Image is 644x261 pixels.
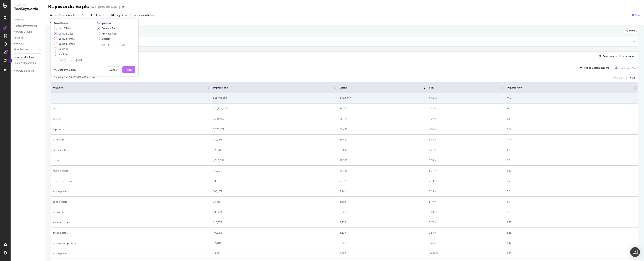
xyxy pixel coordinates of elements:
div: Previous [613,76,623,80]
div: legacy label [624,28,638,33]
div: 45,422 [213,252,336,255]
div: 1.94 [507,138,636,141]
span: CTR [429,86,495,90]
div: Last 3 Months [54,37,75,40]
div: 193,758 [213,231,336,235]
div: 3.62 % [429,138,503,141]
div: [DOMAIN_NAME] [98,5,120,9]
div: Tooltip anchor [9,58,12,62]
div: 4.86 % [429,127,503,131]
div: Apply [126,68,132,71]
div: anime posters [53,190,210,193]
div: album posters [53,252,210,255]
div: Overview [14,18,24,22]
button: Export as CSV [614,65,635,71]
div: 4.1 [507,200,636,204]
div: 38.7 [507,107,636,110]
div: Content Performance [14,24,37,28]
input: Start Date [97,42,113,48]
div: Last 28 Days [54,32,75,35]
div: Last 3 Months [59,37,75,40]
div: 28,437 [340,138,426,141]
div: More Reports [14,47,28,52]
div: 2.85 % [429,231,503,235]
div: 3.42 [507,241,636,245]
div: 9,017 [340,179,426,183]
div: 1,940,332 [340,96,426,100]
div: 108,477 [213,190,336,193]
div: 8.19 % [429,200,503,204]
span: Segments [116,13,127,17]
div: 7,741 [340,190,426,193]
div: Select metrics & dimensions [603,55,635,58]
div: Last 7 Days [59,27,72,30]
a: Keyword Sampling [14,69,42,73]
div: 110,573 [213,221,336,224]
div: 134,379,424 [213,107,336,110]
div: Keyword Groups [138,13,157,17]
div: 9.26 % [429,241,503,245]
div: 6.2 [507,159,636,162]
div: Last 6 Months [59,42,75,45]
div: 21,642 [340,148,426,152]
div: 7.13 % [429,190,503,193]
div: allposters [53,127,210,131]
button: Next [630,75,635,80]
div: Data availability [58,68,76,71]
div: 2.12 [507,127,636,131]
div: movie posters [53,148,210,152]
input: Start Date [54,57,70,63]
div: Last 7 Days [54,27,75,30]
div: Keywords Explorer [48,3,97,10]
div: Date Range [54,22,93,25]
div: Add to Custom Report [584,67,609,69]
div: 5,727 [340,221,426,224]
div: Custom [97,37,119,40]
span: Keyword [53,86,201,90]
div: 785,093 [213,138,336,141]
div: 4.23 [507,148,636,152]
div: 254,591,789 [213,96,336,100]
span: Clicks [340,86,417,90]
div: Last Year [54,47,75,51]
div: 6.88 [507,231,636,235]
div: n/a [53,107,210,110]
button: Apply [122,66,135,73]
div: 25.4 [507,96,636,100]
div: music posters [53,169,210,173]
div: 5,537 [340,231,426,235]
div: Keyword Groups [14,30,32,34]
div: 18,298 [340,159,426,162]
div: 10,736 [340,169,426,173]
span: vs Prev. Period [64,13,80,17]
div: album cover posters [53,241,210,245]
div: 57,418 [213,241,336,245]
div: all posters [53,138,210,141]
div: Previous Year [102,32,117,35]
div: 2.33 % [429,179,503,183]
button: Add to Custom Report [578,65,609,71]
div: Custom [59,52,68,56]
div: 1.2 [507,210,636,214]
span: By URL [629,29,637,32]
a: Explorer Bookmarks [14,61,42,65]
div: 2.77 [507,252,636,255]
div: band posters [53,200,210,204]
div: Custom [54,52,75,56]
div: Export as CSV [619,66,635,70]
div: 6,106 [340,200,426,204]
div: Last 28 Days [59,32,73,35]
div: Showing 1 to 50 of 2,039,422 entries [54,75,95,80]
div: 826,786 [213,148,336,152]
div: Keywords [14,42,25,46]
button: Previous [613,75,623,80]
div: Cancel [110,68,117,71]
div: 52,431 [340,127,426,131]
button: Select metrics & dimensions [597,54,635,59]
div: vintage posters [53,221,210,224]
div: 8,221,459 [213,117,336,121]
a: Overview [14,18,42,22]
div: 5.95 [507,179,636,183]
div: 130,739 [213,169,336,173]
div: Ranking [14,36,23,40]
